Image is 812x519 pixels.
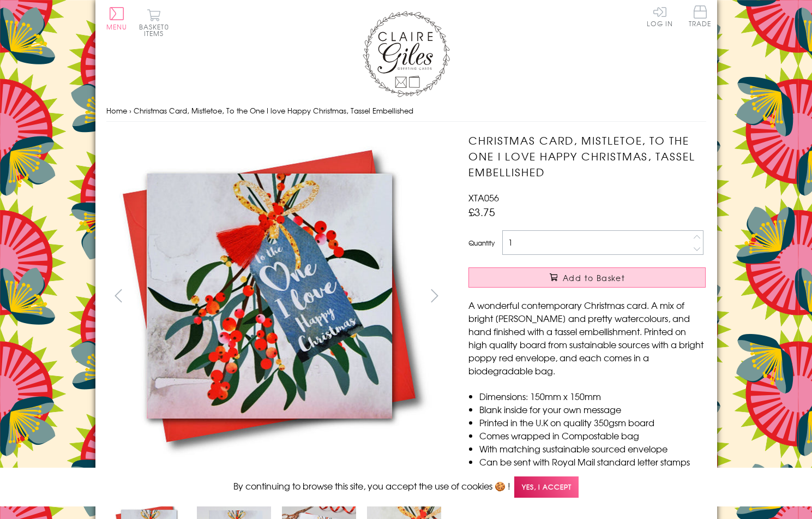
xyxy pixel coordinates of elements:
[106,133,433,460] img: Christmas Card, Mistletoe, To the One I love Happy Christmas, Tassel Embellished
[422,283,447,308] button: next
[144,22,169,38] span: 0 items
[447,133,774,460] img: Christmas Card, Mistletoe, To the One I love Happy Christmas, Tassel Embellished
[468,204,495,219] span: £3.75
[479,429,706,442] li: Comes wrapped in Compostable bag
[106,22,128,32] span: Menu
[689,5,712,29] a: Trade
[479,442,706,455] li: With matching sustainable sourced envelope
[479,403,706,416] li: Blank inside for your own message
[106,100,706,122] nav: breadcrumbs
[479,455,706,468] li: Can be sent with Royal Mail standard letter stamps
[468,299,706,377] p: A wonderful contemporary Christmas card. A mix of bright [PERSON_NAME] and pretty watercolours, a...
[479,390,706,403] li: Dimensions: 150mm x 150mm
[514,476,579,498] span: Yes, I accept
[468,267,706,288] button: Add to Basket
[468,191,499,204] span: XTA056
[647,5,673,27] a: Log In
[129,105,131,116] span: ›
[468,133,706,180] h1: Christmas Card, Mistletoe, To the One I love Happy Christmas, Tassel Embellished
[139,9,169,37] button: Basket0 items
[479,416,706,429] li: Printed in the U.K on quality 350gsm board
[563,272,625,283] span: Add to Basket
[106,7,128,30] button: Menu
[134,105,413,116] span: Christmas Card, Mistletoe, To the One I love Happy Christmas, Tassel Embellished
[106,105,127,116] a: Home
[468,238,495,248] label: Quantity
[363,11,450,97] img: Claire Giles Greetings Cards
[689,5,712,27] span: Trade
[106,283,131,308] button: prev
